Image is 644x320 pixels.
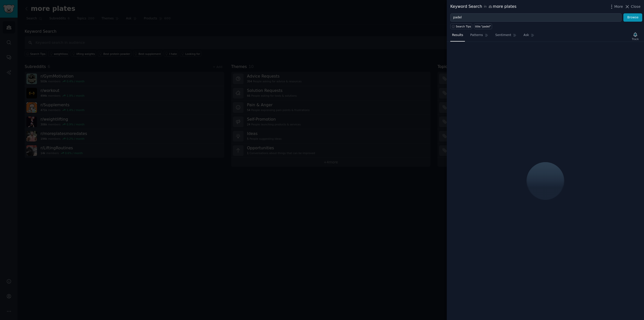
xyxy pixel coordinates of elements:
div: title:"padel" [475,25,491,28]
span: Search Tips [456,25,471,28]
button: Search Tips [450,23,472,29]
span: in [484,5,487,9]
a: Sentiment [494,31,518,42]
a: Ask [522,31,536,42]
a: Results [450,31,465,42]
button: Browse [623,13,642,22]
a: title:"padel" [474,23,492,29]
span: Results [452,33,463,38]
span: Sentiment [495,33,511,38]
button: More [609,4,623,9]
span: Patterns [470,33,483,38]
span: More [614,4,623,9]
a: Patterns [468,31,490,42]
div: Keyword Search more plates [450,4,516,10]
input: Try a keyword related to your business [450,13,622,22]
span: Close [631,4,640,9]
span: Ask [524,33,529,38]
button: Close [625,4,640,9]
